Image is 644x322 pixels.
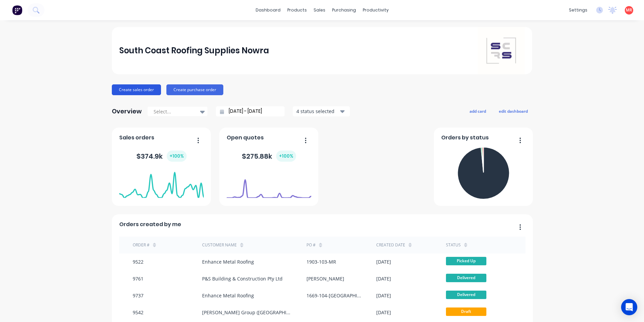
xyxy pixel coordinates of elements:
[202,309,293,316] div: [PERSON_NAME] Group ([GEOGRAPHIC_DATA]) Pty Ltd
[227,134,264,142] span: Open quotes
[626,7,632,13] span: MR
[478,27,525,74] img: South Coast Roofing Supplies Nowra
[446,242,461,248] div: status
[133,275,143,282] div: 9761
[202,275,283,282] div: P&S Building & Construction Pty Ltd
[136,151,187,162] div: $ 374.9k
[133,258,143,265] div: 9522
[446,257,486,265] span: Picked Up
[307,275,344,282] div: [PERSON_NAME]
[307,258,336,265] div: 1903-103-MR
[252,5,284,15] a: dashboard
[112,84,161,95] button: Create sales order
[284,5,310,15] div: products
[307,292,363,299] div: 1669-104-[GEOGRAPHIC_DATA]
[296,108,339,115] div: 4 status selected
[465,107,490,115] button: add card
[621,299,637,315] div: Open Intercom Messenger
[376,309,391,316] div: [DATE]
[12,5,22,15] img: Factory
[112,105,142,118] div: Overview
[276,151,296,162] div: + 100 %
[376,242,405,248] div: Created date
[202,242,237,248] div: Customer Name
[242,151,296,162] div: $ 275.88k
[441,134,489,142] span: Orders by status
[494,107,532,115] button: edit dashboard
[446,307,486,316] span: Draft
[166,84,223,95] button: Create purchase order
[376,275,391,282] div: [DATE]
[310,5,329,15] div: sales
[202,292,254,299] div: Enhance Metal Roofing
[133,309,143,316] div: 9542
[566,5,591,15] div: settings
[293,106,350,116] button: 4 status selected
[119,134,154,142] span: Sales orders
[167,151,187,162] div: + 100 %
[133,292,143,299] div: 9737
[446,274,486,282] span: Delivered
[307,242,316,248] div: PO #
[359,5,392,15] div: productivity
[119,44,269,57] div: South Coast Roofing Supplies Nowra
[133,242,150,248] div: Order #
[329,5,359,15] div: purchasing
[376,292,391,299] div: [DATE]
[376,258,391,265] div: [DATE]
[202,258,254,265] div: Enhance Metal Roofing
[446,291,486,299] span: Delivered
